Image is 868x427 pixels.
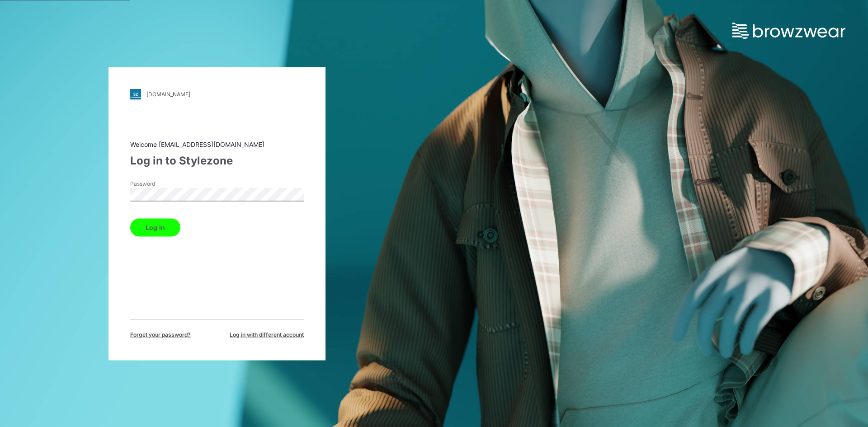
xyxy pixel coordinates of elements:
div: [DOMAIN_NAME] [146,91,190,98]
span: Log in with different account [230,330,304,338]
button: Log in [130,218,180,236]
img: browzwear-logo.e42bd6dac1945053ebaf764b6aa21510.svg [732,23,845,39]
div: Log in to Stylezone [130,152,304,169]
label: Password [130,179,193,188]
img: stylezone-logo.562084cfcfab977791bfbf7441f1a819.svg [130,89,141,99]
a: [DOMAIN_NAME] [130,89,304,99]
span: Forget your password? [130,330,191,338]
div: Welcome [EMAIL_ADDRESS][DOMAIN_NAME] [130,139,304,149]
